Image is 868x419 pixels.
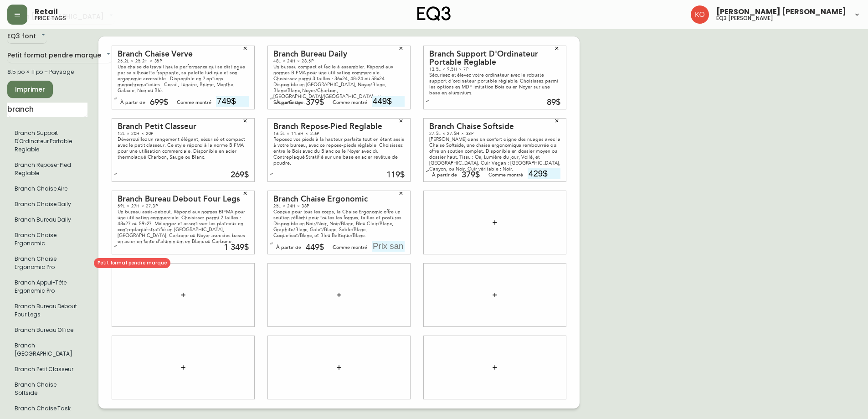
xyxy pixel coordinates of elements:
[35,8,58,16] span: Retail
[7,275,87,299] li: Petit format pendre marque
[118,136,249,160] div: Déverrouillez un rangement élégant, sécurisé et compact avec le petit classeur. Ce style répond à...
[118,209,249,244] div: Un bureau assis-debout. Répond aux normes BIFMA pour une utilisation commerciale. Choisissez parm...
[429,123,560,131] div: Branch Chaise Softside
[691,5,709,24] img: 9beb5e5239b23ed26e0d832b1b8f6f2a
[429,50,560,67] div: Branch Support D'Ordinateur Portable Reglable
[150,98,168,107] div: 699$
[118,50,249,58] div: Branch Chaise Verve
[7,81,53,98] button: Imprimer
[488,171,523,179] div: Comme montré
[224,243,249,252] div: 1 349$
[120,98,145,107] div: À partir de
[7,48,112,63] div: Petit format pendre marque
[7,29,47,44] div: EQ3 font
[276,243,301,252] div: À partir de
[386,171,405,179] div: 119$
[273,136,405,166] div: Reposez vos pieds à la hauteur parfaite tout en étant assis à votre bureau, avec ce repose-pieds ...
[528,168,560,179] input: Prix sans le $
[273,203,405,209] div: 25L × 24H × 38P
[429,72,560,96] div: Sécurisez et élevez votre ordinateur avec le robuste support d'ordinateur portable réglable. Choi...
[306,98,324,107] div: 379$
[118,195,249,203] div: Branch Bureau Debout Four Legs
[35,16,66,21] h5: price tags
[7,212,87,228] li: Petit format pendre marque
[432,171,457,179] div: À partir de
[7,401,87,416] li: Petit format pendre marque
[231,171,249,179] div: 269$
[7,322,87,338] li: Petit format pendre marque
[7,103,87,117] input: Recherche
[7,228,87,251] li: Petit format pendre marque
[333,243,367,252] div: Comme montré
[7,362,87,377] li: Petit format pendre marque
[118,58,249,64] div: 25.2L × 25.2H × 35P
[273,209,405,238] div: Conçue pour tous les corps, la Chaise Ergonomic offre un soutien réfléchi pour toutes les formes,...
[273,50,405,58] div: Branch Bureau Daily
[273,64,405,105] div: Un bureau compact et facile à assembler. Répond aux normes BIFMA pour une utilisation commerciale...
[118,131,249,136] div: 12L × 20H × 20P
[276,98,301,107] div: À partir de
[216,96,249,107] input: Prix sans le $
[7,197,87,212] li: Petit format pendre marque
[306,243,324,252] div: 449$
[372,241,405,252] input: Prix sans le $
[273,195,405,203] div: Branch Chaise Ergonomic
[429,131,560,136] div: 27.5L × 27.5H × 33P
[177,98,211,107] div: Comme montré
[118,203,249,209] div: 59L × 27H × 27.3P
[7,157,87,181] li: Petit format pendre marque
[273,58,405,64] div: 48L × 24H × 28.5P
[7,251,87,275] li: Branch Chaise Ergonomic Pro
[417,6,451,21] img: logo
[429,67,560,72] div: 13.5L × 9.5H × 7P
[333,98,367,107] div: Comme montré
[7,377,87,401] li: Petit format pendre marque
[7,181,87,197] li: Petit format pendre marque
[7,338,87,362] li: Petit format pendre marque
[7,125,87,157] li: Petit format pendre marque
[118,123,249,131] div: Branch Petit Classeur
[118,64,249,93] div: Une chaise de travail haute performance qui se distingue par sa silhouette frappante, sa palette ...
[716,8,846,16] span: [PERSON_NAME] [PERSON_NAME]
[547,98,560,107] div: 89$
[15,84,46,95] span: Imprimer
[429,136,560,172] div: [PERSON_NAME] dans un confort digne des nuages avec la Chaise Softside, une chaise ergonomique re...
[716,16,773,21] h5: eq3 [PERSON_NAME]
[372,96,405,107] input: Prix sans le $
[7,68,87,76] div: 8.5 po × 11 po – Paysage
[462,171,480,179] div: 379$
[273,131,405,136] div: 16.5L × 11.6H × 2.6P
[7,299,87,322] li: Petit format pendre marque
[273,123,405,131] div: Branch Repose-Pied Reglable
